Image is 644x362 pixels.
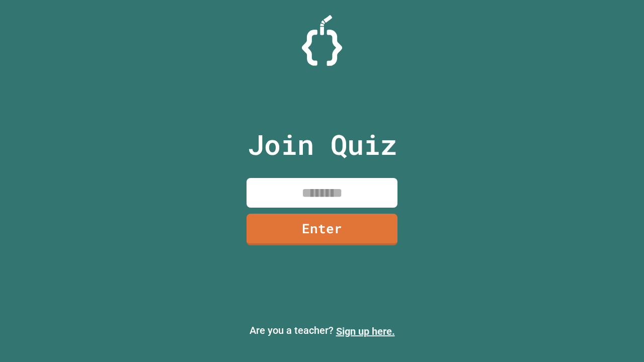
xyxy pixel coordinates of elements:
iframe: chat widget [560,278,634,321]
p: Are you a teacher? [8,323,636,339]
a: Sign up here. [336,325,395,337]
p: Join Quiz [248,124,397,165]
iframe: chat widget [602,322,634,352]
a: Enter [247,214,397,245]
img: Logo.svg [302,15,342,66]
